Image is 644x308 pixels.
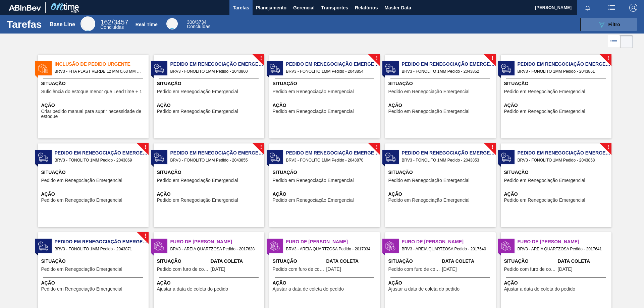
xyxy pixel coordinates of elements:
div: Base Line [80,16,95,31]
span: BRV3 - AREIA QUARTZOSA Pedido - 2017640 [402,245,490,253]
span: Filtro [608,22,620,27]
img: status [501,152,511,162]
span: Ação [273,102,378,109]
span: Suficiência do estoque menor que LeadTime + 1 [41,89,142,94]
span: BRV3 - FONOLITO 1MM Pedido - 2043855 [170,157,259,164]
span: BRV3 - FONOLITO 1MM Pedido - 2043853 [402,157,490,164]
span: Ajustar a data de coleta do pedido [273,287,344,292]
span: BRV3 - FONOLITO 1MM Pedido - 2043852 [402,68,490,75]
span: Pedido em Renegociação Emergencial [388,198,470,203]
span: 01/10/2025 [442,267,457,272]
span: Situação [41,258,147,265]
span: Data Coleta [558,258,610,265]
span: Ajustar a data de coleta do pedido [388,287,460,292]
span: Pedido em Renegociação Emergencial [55,238,149,245]
span: Pedido com furo de coleta [273,267,325,272]
img: Logout [629,4,637,12]
span: Concluídas [100,24,124,30]
span: Ação [157,191,263,198]
span: Pedido em Renegociação Emergencial [41,178,122,183]
span: Ação [41,191,147,198]
span: Ação [41,102,147,109]
span: Ajustar a data de coleta do pedido [157,287,228,292]
span: Ação [388,102,494,109]
span: ! [607,56,609,61]
span: Situação [388,80,494,87]
span: BRV3 - AREIA QUARTZOSA Pedido - 2017628 [170,245,259,253]
span: Pedido em Renegociação Emergencial [170,61,264,68]
button: Notificações [577,3,598,12]
img: status [385,152,395,162]
span: Ação [157,280,263,287]
span: Situação [157,169,263,176]
span: Pedido em Renegociação Emergencial [388,109,470,114]
span: ! [491,145,493,150]
span: Situação [273,258,325,265]
span: 30/09/2025 [326,267,341,272]
span: Pedido em Renegociação Emergencial [286,61,380,68]
span: BRV3 - FONOLITO 1MM Pedido - 2043870 [286,157,375,164]
span: Pedido em Renegociação Emergencial [286,149,380,157]
span: Ação [504,191,610,198]
span: Pedido em Renegociação Emergencial [518,61,611,68]
span: Situação [157,258,209,265]
span: Ação [157,102,263,109]
span: Transportes [321,4,348,12]
span: Pedido com furo de coleta [504,267,556,272]
img: status [385,241,395,251]
span: Pedido em Renegociação Emergencial [273,109,354,114]
span: / 3457 [100,18,128,26]
span: Pedido em Renegociação Emergencial [518,149,611,157]
span: Furo de Coleta [170,238,264,245]
span: Situação [41,169,147,176]
span: Inclusão de Pedido Urgente [55,61,149,68]
span: ! [260,145,262,150]
span: 162 [100,18,111,26]
span: BRV3 - FONOLITO 1MM Pedido - 2043869 [55,157,143,164]
span: Pedido em Renegociação Emergencial [504,109,585,114]
span: ! [491,56,493,61]
span: Pedido em Renegociação Emergencial [388,178,470,183]
span: Data Coleta [442,258,494,265]
img: status [270,241,280,251]
img: status [270,152,280,162]
img: status [38,152,48,162]
span: 30/09/2025 [211,267,225,272]
div: Real Time [136,22,158,27]
span: Pedido em Renegociação Emergencial [157,89,238,94]
span: Ação [504,280,610,287]
span: Furo de Coleta [402,238,496,245]
span: ! [260,56,262,61]
span: Pedido em Renegociação Emergencial [504,198,585,203]
span: Situação [388,258,440,265]
span: Furo de Coleta [518,238,611,245]
span: Situação [273,169,378,176]
span: Tarefas [233,4,249,12]
span: Pedido em Renegociação Emergencial [41,287,122,292]
span: Pedido em Renegociação Emergencial [157,109,238,114]
span: Pedido com furo de coleta [388,267,440,272]
div: Visão em Lista [608,35,620,48]
span: Pedido com furo de coleta [157,267,209,272]
span: Ação [388,191,494,198]
div: Visão em Cards [620,35,633,48]
span: Data Coleta [326,258,378,265]
img: status [38,241,48,251]
span: ! [144,145,146,150]
span: Ajustar a data de coleta do pedido [504,287,576,292]
span: Pedido em Renegociação Emergencial [402,61,496,68]
img: status [154,152,164,162]
span: Pedido em Renegociação Emergencial [55,149,149,157]
span: ! [144,234,146,239]
span: BRV3 - FITA PLAST VERDE 12 MM 0,63 MM 2000 M [55,68,143,75]
span: Master Data [384,4,411,12]
span: Pedido em Renegociação Emergencial [402,149,496,157]
span: BRV3 - FONOLITO 1MM Pedido - 2043868 [518,157,606,164]
img: status [38,63,48,73]
span: / 3734 [187,19,206,25]
div: Base Line [50,21,75,27]
span: Pedido em Renegociação Emergencial [170,149,264,157]
span: Data Coleta [211,258,263,265]
span: Situação [157,80,263,87]
span: Gerencial [293,4,315,12]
